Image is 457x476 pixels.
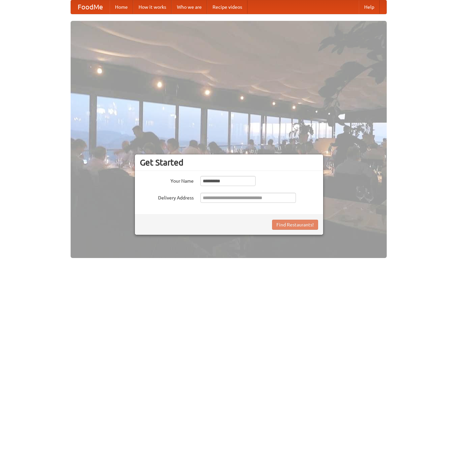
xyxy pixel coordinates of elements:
[71,0,110,14] a: FoodMe
[140,176,194,184] label: Your Name
[140,193,194,201] label: Delivery Address
[110,0,133,14] a: Home
[272,220,318,230] button: Find Restaurants!
[172,0,207,14] a: Who we are
[140,157,318,168] h3: Get Started
[207,0,247,14] a: Recipe videos
[359,0,380,14] a: Help
[133,0,172,14] a: How it works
